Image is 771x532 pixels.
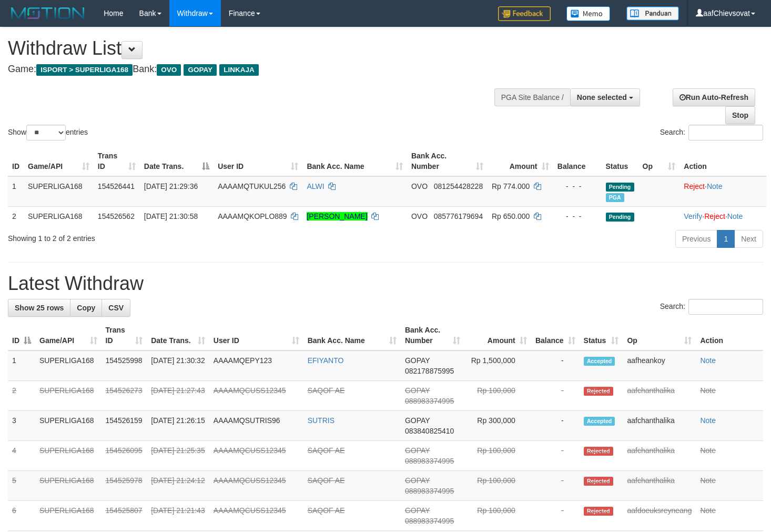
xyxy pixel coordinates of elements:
td: SUPERLIGA168 [35,501,102,531]
span: OVO [157,64,181,76]
th: Status: activate to sort column ascending [580,320,623,350]
a: SAQOF AE [308,506,345,515]
td: aafchanthalika [623,441,696,471]
span: Pending [606,183,634,192]
button: None selected [570,88,640,106]
td: [DATE] 21:27:43 [147,381,209,411]
select: Showentries [26,125,66,140]
img: MOTION_logo.png [8,5,88,21]
td: aafchanthalika [623,471,696,501]
th: User ID: activate to sort column ascending [214,146,302,176]
span: CSV [108,304,124,312]
img: Button%20Memo.svg [566,6,611,21]
a: Note [700,446,716,455]
span: Copy 088983374995 to clipboard [405,517,454,525]
td: Rp 100,000 [464,441,531,471]
span: Rejected [584,387,613,396]
th: Amount: activate to sort column ascending [488,146,553,176]
a: Verify [684,212,702,220]
th: Amount: activate to sort column ascending [464,320,531,350]
th: Game/API: activate to sort column ascending [35,320,102,350]
span: Marked by aafheankoy [606,193,624,202]
img: Feedback.jpg [498,6,551,21]
span: Copy 088983374995 to clipboard [405,457,454,465]
a: Reject [684,182,705,190]
td: 154525978 [102,471,147,501]
label: Search: [660,125,763,140]
td: AAAAMQCUSS12345 [209,471,303,501]
td: - [531,501,580,531]
span: 154526562 [98,212,135,220]
td: 2 [8,206,24,226]
span: None selected [577,93,627,102]
td: · [679,176,766,207]
a: SUTRIS [308,416,334,425]
td: - [531,441,580,471]
span: Copy 081254428228 to clipboard [434,182,483,190]
th: Status [602,146,638,176]
span: GOPAY [405,356,430,365]
a: Note [700,506,716,515]
td: SUPERLIGA168 [35,471,102,501]
span: Copy 085776179694 to clipboard [434,212,483,220]
th: Bank Acc. Name: activate to sort column ascending [302,146,407,176]
a: Note [700,386,716,395]
input: Search: [688,125,763,140]
th: ID: activate to sort column descending [8,320,35,350]
div: - - - [557,211,597,222]
span: GOPAY [405,446,430,455]
span: OVO [411,182,428,190]
span: Accepted [584,417,615,426]
span: GOPAY [405,476,430,485]
img: panduan.png [626,6,679,21]
span: Copy 088983374995 to clipboard [405,487,454,495]
td: aafchanthalika [623,411,696,441]
label: Show entries [8,125,88,140]
td: aafchanthalika [623,381,696,411]
span: Rejected [584,447,613,456]
a: SAQOF AE [308,476,345,485]
a: EFIYANTO [308,356,344,365]
a: Note [700,476,716,485]
span: GOPAY [405,386,430,395]
td: AAAAMQEPY123 [209,350,303,381]
div: - - - [557,181,597,192]
span: Copy 088983374995 to clipboard [405,397,454,405]
td: AAAAMQCUSS12345 [209,501,303,531]
span: Pending [606,213,634,222]
td: Rp 100,000 [464,471,531,501]
th: Balance [553,146,602,176]
td: Rp 100,000 [464,501,531,531]
a: [PERSON_NAME] [307,212,367,220]
th: Bank Acc. Number: activate to sort column ascending [407,146,488,176]
th: Action [696,320,763,350]
td: 154526273 [102,381,147,411]
td: Rp 300,000 [464,411,531,441]
th: Game/API: activate to sort column ascending [24,146,94,176]
th: Op: activate to sort column ascending [623,320,696,350]
span: ISPORT > SUPERLIGA168 [36,64,133,76]
a: ALWI [307,182,324,190]
th: Bank Acc. Number: activate to sort column ascending [401,320,464,350]
span: Show 25 rows [15,304,64,312]
td: 154525998 [102,350,147,381]
span: AAAAMQTUKUL256 [218,182,286,190]
th: ID [8,146,24,176]
span: 154526441 [98,182,135,190]
td: - [531,381,580,411]
td: AAAAMQCUSS12345 [209,441,303,471]
a: Note [707,182,723,190]
td: 154526095 [102,441,147,471]
td: SUPERLIGA168 [35,441,102,471]
a: Copy [70,299,102,317]
span: Rejected [584,477,613,486]
a: Previous [675,230,717,248]
td: 154525807 [102,501,147,531]
td: SUPERLIGA168 [35,350,102,381]
div: Showing 1 to 2 of 2 entries [8,229,313,244]
a: Show 25 rows [8,299,70,317]
th: Action [679,146,766,176]
h4: Game: Bank: [8,64,503,75]
td: SUPERLIGA168 [35,381,102,411]
td: [DATE] 21:24:12 [147,471,209,501]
